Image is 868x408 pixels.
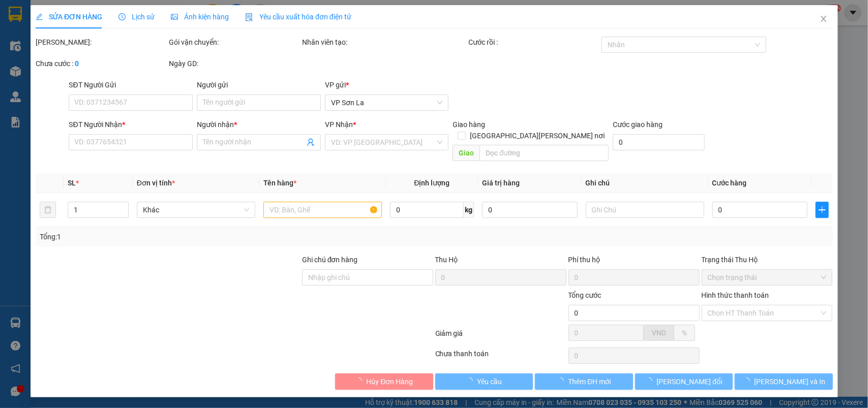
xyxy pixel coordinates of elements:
div: Phí thu hộ [568,254,699,269]
div: Chưa thanh toán [434,348,567,366]
span: loading [743,378,754,385]
button: delete [40,202,56,218]
div: Người nhận [197,119,321,130]
span: user-add [307,138,315,146]
span: Tổng cước [568,291,601,299]
span: Định lượng [414,179,450,187]
button: [PERSON_NAME] đổi [635,373,732,390]
span: loading [466,378,477,385]
button: Thêm ĐH mới [535,373,633,390]
div: Người gửi [197,79,321,90]
span: Tên hàng [263,179,296,187]
span: Đơn vị tính [137,179,175,187]
div: [PERSON_NAME]: [36,37,167,48]
span: % [681,329,686,337]
span: [GEOGRAPHIC_DATA][PERSON_NAME] nơi [466,130,609,141]
div: Cước rồi : [468,37,600,48]
button: Close [809,5,837,34]
div: Ngày GD: [169,58,300,69]
button: Yêu cầu [435,373,533,390]
span: Giao [453,145,480,161]
span: [PERSON_NAME] đổi [656,376,722,387]
span: VP Nhận [325,120,353,129]
span: Giao hàng [453,120,485,129]
th: Ghi chú [581,173,708,193]
span: Giá trị hàng [482,179,520,187]
span: kg [464,202,474,218]
input: Ghi chú đơn hàng [302,269,433,286]
b: 0 [75,59,79,68]
button: plus [816,202,828,218]
input: Ghi Chú [585,202,704,218]
span: SL [68,179,76,187]
span: Hủy Đơn Hàng [366,376,413,387]
input: Dọc đường [480,145,609,161]
div: Tổng: 1 [40,231,336,242]
div: VP gửi [325,79,449,90]
div: Giảm giá [434,328,567,346]
span: Cước hàng [712,179,746,187]
div: SĐT Người Nhận [69,119,193,130]
span: VND [651,329,666,337]
label: Cước giao hàng [613,120,663,129]
div: SĐT Người Gửi [69,79,193,90]
input: Cước giao hàng [613,134,705,150]
label: Hình thức thanh toán [701,291,769,299]
label: Ghi chú đơn hàng [302,256,358,264]
div: Nhân viên tạo: [302,37,466,48]
span: loading [645,378,656,385]
span: Thêm ĐH mới [568,376,611,387]
span: Yêu cầu [477,376,502,387]
button: Hủy Đơn Hàng [335,373,433,390]
span: VP Sơn La [331,95,443,110]
span: picture [171,13,178,20]
span: clock-circle [118,13,126,20]
div: Gói vận chuyển: [169,37,300,48]
span: Yêu cầu xuất hóa đơn điện tử [245,13,351,21]
span: Thu Hộ [435,256,458,264]
div: Chưa cước : [36,58,167,69]
span: close [819,15,827,23]
span: Ảnh kiện hàng [171,13,229,21]
span: edit [36,13,43,20]
span: loading [557,378,568,385]
span: Chọn trạng thái [707,270,826,285]
span: loading [355,378,366,385]
button: [PERSON_NAME] và In [735,373,832,390]
span: Khác [143,202,249,217]
span: [PERSON_NAME] và In [754,376,825,387]
input: VD: Bàn, Ghế [263,202,382,218]
span: plus [816,206,828,214]
span: Lịch sử [118,13,155,21]
div: Trạng thái Thu Hộ [701,254,832,265]
span: SỬA ĐƠN HÀNG [36,13,102,21]
img: icon [245,13,253,21]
